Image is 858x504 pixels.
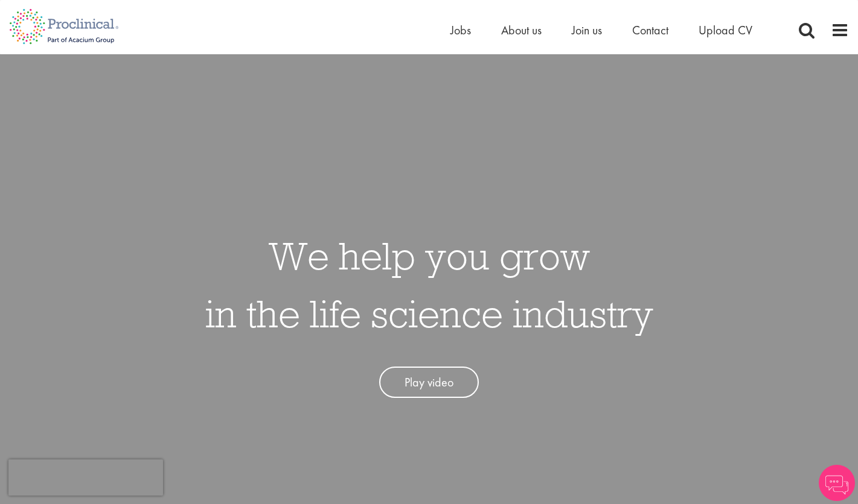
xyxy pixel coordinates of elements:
[205,227,653,342] h1: We help you grow in the life science industry
[501,22,542,38] a: About us
[699,22,752,38] a: Upload CV
[450,22,471,38] a: Jobs
[632,22,668,38] a: Contact
[379,367,479,398] a: Play video
[572,22,602,38] a: Join us
[819,465,855,501] img: Chatbot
